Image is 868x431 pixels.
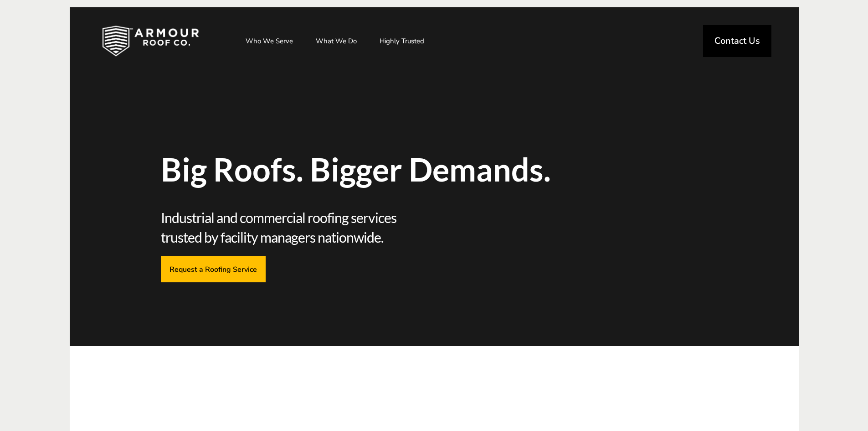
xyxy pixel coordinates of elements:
[161,208,431,247] span: Industrial and commercial roofing services trusted by facility managers nationwide.
[714,36,760,46] span: Contact Us
[87,18,213,64] img: Industrial and Commercial Roofing Company | Armour Roof Co.
[703,25,771,57] a: Contact Us
[169,265,257,273] span: Request a Roofing Service
[236,30,302,52] a: Who We Serve
[161,256,266,282] a: Request a Roofing Service
[370,30,433,52] a: Highly Trusted
[307,30,366,52] a: What We Do
[161,153,566,185] span: Big Roofs. Bigger Demands.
